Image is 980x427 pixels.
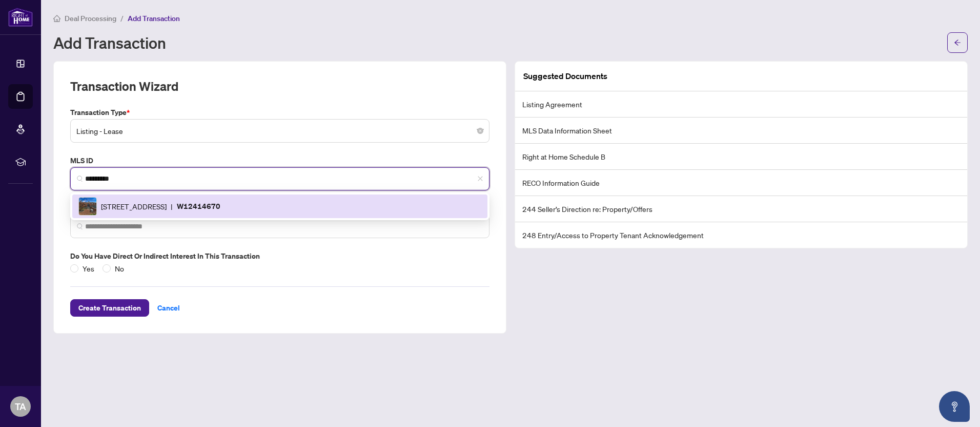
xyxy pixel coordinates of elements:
[515,196,967,222] li: 244 Seller’s Direction re: Property/Offers
[477,128,483,134] span: close-circle
[65,14,116,23] span: Deal Processing
[70,250,489,262] label: Do you have direct or indirect interest in this transaction
[128,14,180,23] span: Add Transaction
[939,391,970,422] button: Open asap
[53,34,166,51] h1: Add Transaction
[101,201,167,212] span: [STREET_ADDRESS]
[477,176,483,182] span: close
[515,118,967,144] li: MLS Data Information Sheet
[515,170,967,196] li: RECO Information Guide
[70,78,178,94] h2: Transaction Wizard
[70,107,489,118] label: Transaction Type
[76,121,483,141] span: Listing - Lease
[77,176,83,182] img: search_icon
[515,144,967,170] li: Right at Home Schedule B
[78,263,98,274] span: Yes
[149,299,188,317] button: Cancel
[77,223,83,229] img: search_icon
[515,91,967,118] li: Listing Agreement
[177,200,220,212] p: W12414670
[78,300,141,316] span: Create Transaction
[70,155,489,166] label: MLS ID
[79,198,96,215] img: IMG-W12414670_1.jpg
[523,70,607,83] article: Suggested Documents
[8,8,33,27] img: logo
[157,300,180,316] span: Cancel
[171,201,173,212] span: |
[70,299,149,317] button: Create Transaction
[515,222,967,248] li: 248 Entry/Access to Property Tenant Acknowledgement
[53,15,60,22] span: home
[15,399,26,414] span: TA
[954,39,961,46] span: arrow-left
[120,12,124,24] li: /
[111,263,128,274] span: No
